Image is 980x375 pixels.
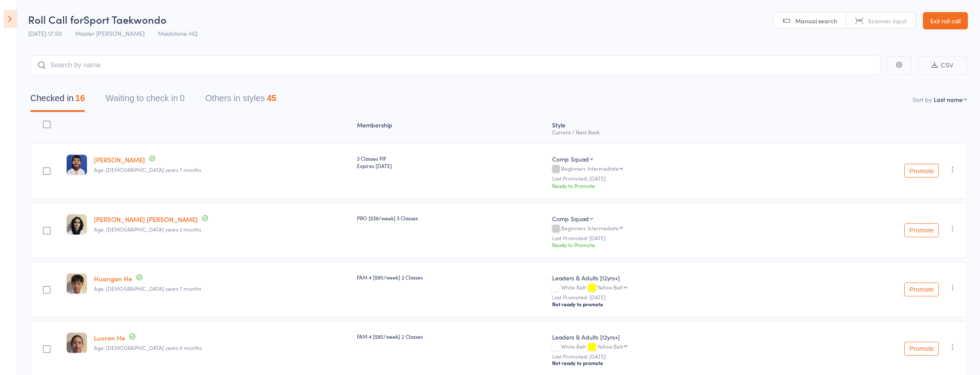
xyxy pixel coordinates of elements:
small: Last Promoted: [DATE] [552,175,821,181]
div: Ready to Promote [552,241,821,248]
a: Luoran He [94,333,125,342]
img: image1691623593.png [67,155,87,175]
button: Promote [904,342,939,356]
label: Sort by [913,95,932,104]
span: Master [PERSON_NAME] [75,29,145,38]
div: Beginners [552,165,821,173]
div: Not ready to promote [552,359,821,366]
div: Intermediate [588,165,619,171]
span: Age: [DEMOGRAPHIC_DATA] years 7 months [94,166,201,173]
span: Age: [DEMOGRAPHIC_DATA] years 0 months [94,344,202,351]
a: Exit roll call [923,12,968,29]
button: Promote [904,283,939,296]
small: Last Promoted: [DATE] [552,294,821,300]
div: Intermediate [588,225,619,231]
span: Sport Taekwondo [84,12,167,26]
a: Huangan He [94,274,132,283]
span: Manual search [795,16,837,25]
button: Waiting to check in0 [106,89,184,112]
img: image1755248787.png [67,333,87,353]
button: Others in styles45 [206,89,276,112]
span: Age: [DEMOGRAPHIC_DATA] years 7 months [94,285,201,292]
div: Ready to Promote [552,182,821,189]
div: Current / Next Rank [552,129,821,135]
img: image1724401859.png [67,214,87,235]
div: Style [549,116,824,139]
small: Last Promoted: [DATE] [552,353,821,359]
button: Checked in16 [30,89,85,112]
a: [PERSON_NAME] [94,155,145,164]
div: FAM 4 [$95/week] 2 Classes [357,273,545,281]
span: [DATE] 17:50 [28,29,62,38]
button: Promote [904,223,939,237]
div: Yellow Belt [597,343,623,349]
button: CSV [918,56,967,75]
div: Leaders & Adults [12yrs+] [552,333,821,341]
div: FAM 4 [$95/week] 2 Classes [357,333,545,340]
div: Beginners [552,225,821,232]
button: Promote [904,164,939,178]
a: [PERSON_NAME] [PERSON_NAME] [94,215,198,224]
div: PRO [$39/week] 3 Classes [357,214,545,222]
div: 16 [75,93,85,103]
span: Maidstone HQ [158,29,198,38]
div: Leaders & Adults [12yrs+] [552,273,821,282]
div: Comp Squad [552,155,589,163]
div: Yellow Belt [597,284,623,290]
div: 45 [267,93,276,103]
div: Membership [353,116,549,139]
div: White Belt [552,284,821,292]
div: Not ready to promote [552,301,821,308]
input: Search by name [30,55,880,75]
span: Scanner input [868,16,907,25]
div: Expires [DATE] [357,162,545,169]
div: White Belt [552,343,821,351]
img: image1755248703.png [67,273,87,294]
div: 0 [180,93,184,103]
div: 3 Classes PIF [357,155,545,169]
small: Last Promoted: [DATE] [552,235,821,241]
div: Comp Squad [552,214,589,223]
div: Last name [934,95,963,104]
span: Age: [DEMOGRAPHIC_DATA] years 2 months [94,226,201,233]
span: Roll Call for [28,12,84,26]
